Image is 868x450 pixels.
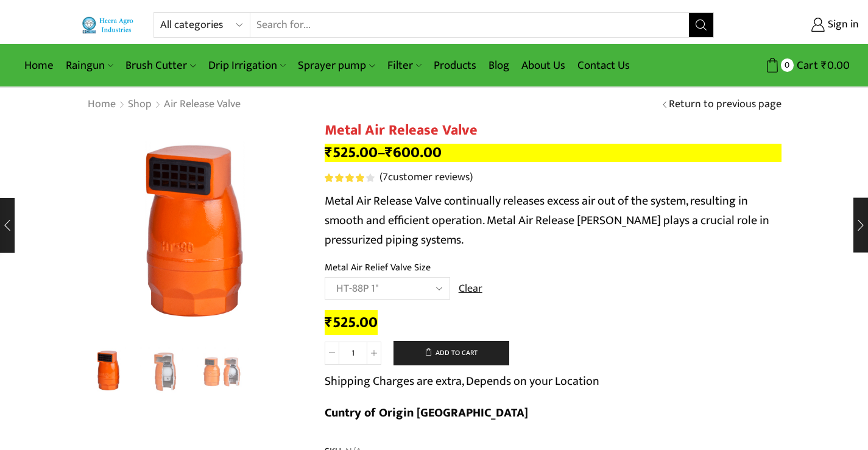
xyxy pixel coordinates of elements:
[197,347,247,396] li: 3 / 3
[292,51,381,80] a: Sprayer pump
[18,51,60,80] a: Home
[325,371,599,391] p: Shipping Charges are extra, Depends on your Location
[794,57,818,74] span: Cart
[459,281,482,297] a: Clear options
[325,140,378,165] bdi: 525.00
[825,17,859,33] span: Sign in
[339,342,367,365] input: Product quantity
[669,97,782,113] a: Return to previous page
[60,51,119,80] a: Raingun
[515,51,571,80] a: About Us
[781,58,794,71] span: 0
[379,170,473,186] a: (7customer reviews)
[250,13,690,37] input: Search for...
[163,97,241,113] a: Air Release Valve
[87,122,306,341] div: 1 / 3
[821,56,850,75] bdi: 0.00
[87,97,116,113] a: Home
[482,51,515,80] a: Blog
[821,56,827,75] span: ₹
[84,347,135,396] li: 1 / 3
[140,347,191,396] li: 2 / 3
[325,122,782,139] h1: Metal Air Release Valve
[325,140,333,165] span: ₹
[140,347,191,398] a: 2
[202,51,292,80] a: Drip Irrigation
[197,347,247,398] a: 3
[84,345,135,396] img: Metal Air Release Valve
[325,261,431,275] label: Metal Air Relief Valve Size
[393,341,509,365] button: Add to cart
[325,174,365,182] span: Rated out of 5 based on customer ratings
[428,51,482,80] a: Products
[325,310,378,335] bdi: 525.00
[381,51,428,80] a: Filter
[385,140,442,165] bdi: 600.00
[325,174,376,182] span: 7
[325,191,782,250] p: Metal Air Release Valve continually releases excess air out of the system, resulting in smooth an...
[325,144,782,162] p: –
[726,54,850,77] a: 0 Cart ₹0.00
[571,51,636,80] a: Contact Us
[385,140,393,165] span: ₹
[689,13,713,37] button: Search button
[325,403,528,423] b: Cuntry of Origin [GEOGRAPHIC_DATA]
[732,14,859,36] a: Sign in
[325,310,333,335] span: ₹
[87,97,241,113] nav: Breadcrumb
[127,97,152,113] a: Shop
[325,174,374,182] div: Rated 4.14 out of 5
[119,51,202,80] a: Brush Cutter
[383,168,388,186] span: 7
